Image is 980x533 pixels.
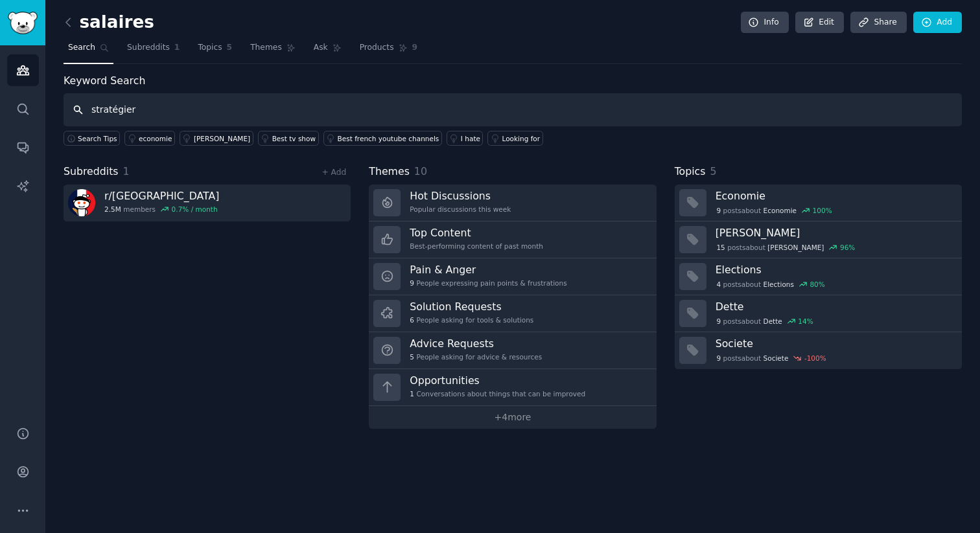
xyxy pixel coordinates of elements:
[410,189,511,203] h3: Hot Discussions
[410,242,543,251] div: Best-performing content of past month
[764,354,789,363] span: Societe
[68,189,95,216] img: france
[410,205,511,214] div: Popular discussions this week
[369,406,656,429] a: +4more
[174,42,180,54] span: 1
[675,164,706,180] span: Topics
[716,263,953,277] h3: Elections
[410,263,566,277] h3: Pain & Anger
[798,317,813,326] div: 14 %
[309,38,346,64] a: Ask
[321,168,346,177] a: + Add
[716,278,826,290] div: post s about
[764,317,782,326] span: Dette
[258,131,319,146] a: Best tv show
[716,280,721,289] span: 4
[716,317,721,326] span: 9
[193,38,237,64] a: Topics5
[369,332,656,369] a: Advice Requests5People asking for advice & resources
[360,42,394,54] span: Products
[716,352,828,364] div: post s about
[124,131,175,146] a: economie
[355,38,422,64] a: Products9
[764,280,794,289] span: Elections
[410,337,542,350] h3: Advice Requests
[246,38,300,64] a: Themes
[64,185,351,221] a: r/[GEOGRAPHIC_DATA]2.5Mmembers0.7% / month
[767,243,824,252] span: [PERSON_NAME]
[250,42,282,54] span: Themes
[675,332,962,369] a: Societe9postsaboutSociete-100%
[410,374,585,387] h3: Opportunities
[127,42,170,54] span: Subreddits
[412,42,418,54] span: 9
[194,134,250,143] div: [PERSON_NAME]
[410,278,414,288] span: 9
[502,134,540,143] div: Looking for
[104,205,219,214] div: members
[716,189,953,203] h3: Economie
[68,42,95,54] span: Search
[323,131,442,146] a: Best french youtube channels
[795,12,844,34] a: Edit
[410,389,585,398] div: Conversations about things that can be improved
[716,205,834,216] div: post s about
[410,300,533,313] h3: Solution Requests
[64,74,145,87] label: Keyword Search
[741,12,789,34] a: Info
[410,315,533,324] div: People asking for tools & solutions
[410,226,543,240] h3: Top Content
[369,164,410,180] span: Themes
[64,93,962,126] input: Keyword search in audience
[810,280,824,289] div: 80 %
[675,258,962,295] a: Elections4postsaboutElections80%
[172,205,218,214] div: 0.7 % / month
[369,185,656,221] a: Hot DiscussionsPopular discussions this week
[675,221,962,258] a: [PERSON_NAME]15postsabout[PERSON_NAME]96%
[913,12,962,34] a: Add
[314,42,328,54] span: Ask
[180,131,253,146] a: [PERSON_NAME]
[716,337,953,350] h3: Societe
[198,42,222,54] span: Topics
[487,131,542,146] a: Looking for
[64,38,113,64] a: Search
[716,300,953,313] h3: Dette
[813,206,832,215] div: 100 %
[410,315,414,324] span: 6
[64,12,154,33] h2: salaires
[716,226,953,240] h3: [PERSON_NAME]
[850,12,906,34] a: Share
[369,258,656,295] a: Pain & Anger9People expressing pain points & frustrations
[461,134,480,143] div: I hate
[804,354,826,363] div: -100 %
[123,165,130,177] span: 1
[675,295,962,332] a: Dette9postsaboutDette14%
[410,352,542,361] div: People asking for advice & resources
[447,131,484,146] a: I hate
[764,206,797,215] span: Economie
[104,205,121,214] span: 2.5M
[716,242,856,253] div: post s about
[122,38,184,64] a: Subreddits1
[104,189,219,203] h3: r/ [GEOGRAPHIC_DATA]
[410,278,566,288] div: People expressing pain points & frustrations
[369,369,656,406] a: Opportunities1Conversations about things that can be improved
[716,206,721,215] span: 9
[139,134,172,143] div: economie
[716,315,815,327] div: post s about
[716,354,721,363] span: 9
[410,389,414,398] span: 1
[410,352,414,361] span: 5
[710,165,716,177] span: 5
[414,165,427,177] span: 10
[675,185,962,221] a: Economie9postsaboutEconomie100%
[64,164,119,180] span: Subreddits
[840,243,855,252] div: 96 %
[716,243,725,252] span: 15
[369,221,656,258] a: Top ContentBest-performing content of past month
[272,134,316,143] div: Best tv show
[78,134,117,143] span: Search Tips
[227,42,233,54] span: 5
[64,131,120,146] button: Search Tips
